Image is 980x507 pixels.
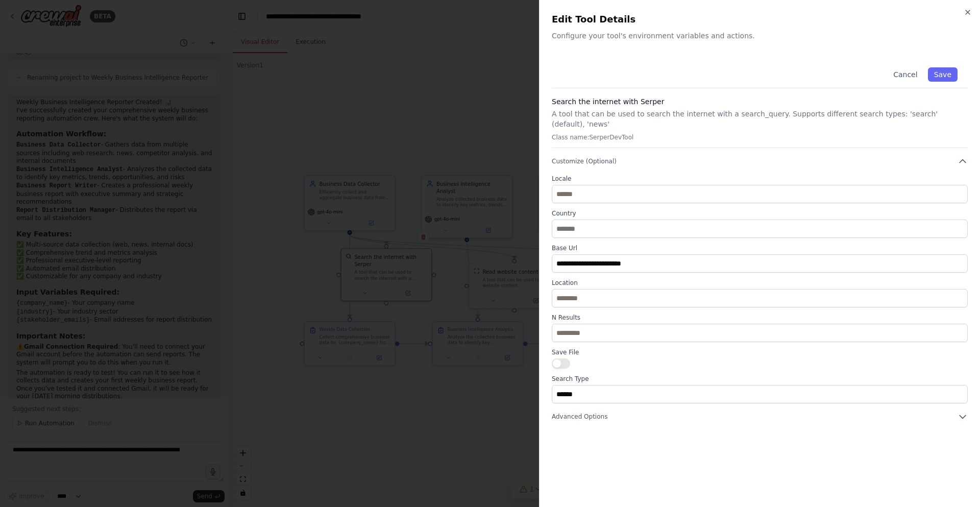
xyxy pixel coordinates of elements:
button: Save [928,67,958,82]
label: N Results [552,313,968,322]
button: Customize (Optional) [552,156,968,166]
label: Search Type [552,375,968,383]
label: Base Url [552,244,968,252]
h2: Edit Tool Details [552,12,968,27]
p: Class name: SerperDevTool [552,133,968,141]
span: Advanced Options [552,413,607,421]
button: Advanced Options [552,412,968,422]
h3: Search the internet with Serper [552,96,968,107]
label: Locale [552,175,968,183]
label: Save File [552,348,968,356]
label: Location [552,279,968,287]
span: Customize (Optional) [552,157,617,165]
p: Configure your tool's environment variables and actions. [552,31,968,41]
label: Country [552,209,968,218]
p: A tool that can be used to search the internet with a search_query. Supports different search typ... [552,109,968,129]
button: Cancel [887,67,923,82]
